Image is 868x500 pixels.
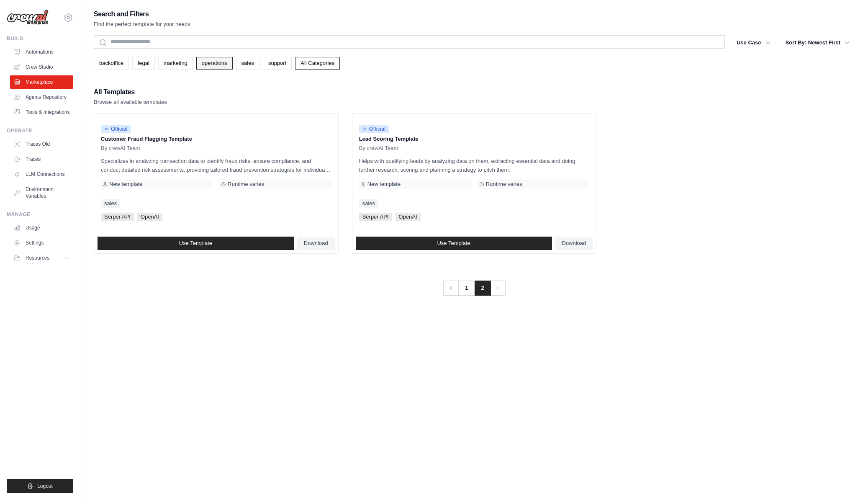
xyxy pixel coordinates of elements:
a: Usage [10,221,73,235]
img: Logo [7,10,49,26]
button: Use Case [732,35,776,50]
p: Lead Scoring Template [359,135,590,143]
p: Helps with qualifying leads by analyzing data on them, extracting essential data and doing furthe... [359,157,590,174]
a: Settings [10,236,73,250]
span: New template [109,181,142,188]
span: Use Template [179,240,212,247]
a: Automations [10,45,73,59]
button: Logout [7,479,73,493]
a: support [263,57,292,70]
a: backoffice [94,57,129,70]
div: Manage [7,211,73,218]
span: Official [101,125,131,133]
span: OpenAI [137,213,162,221]
a: sales [359,199,378,208]
a: Use Template [356,237,552,250]
a: Use Template [98,237,294,250]
div: Operate [7,127,73,134]
span: Runtime varies [486,181,522,188]
span: Resources [26,255,49,261]
span: Serper API [359,213,392,221]
span: By crewAI Team [359,145,398,152]
a: sales [236,57,259,70]
a: LLM Connections [10,168,73,181]
a: 1 [458,281,475,296]
span: Logout [37,483,53,490]
a: Tools & Integrations [10,106,73,119]
span: New template [367,181,401,188]
a: Environment Variables [10,183,73,203]
div: Build [7,35,73,42]
span: Download [562,240,586,247]
nav: Pagination [443,281,505,296]
a: Crew Studio [10,60,73,74]
a: sales [101,199,120,208]
p: Specializes in analyzing transaction data to identify fraud risks, ensure compliance, and conduct... [101,157,331,174]
span: Use Template [437,240,470,247]
span: 2 [475,281,491,296]
a: Traces Old [10,137,73,151]
a: Traces [10,152,73,166]
a: Download [297,237,335,250]
a: Marketplace [10,75,73,89]
button: Sort By: Newest First [781,35,855,50]
h2: All Templates [94,86,167,98]
a: Download [555,237,593,250]
h2: Search and Filters [94,8,190,20]
p: Customer Fraud Flagging Template [101,135,331,143]
a: marketing [158,57,193,70]
a: legal [132,57,154,70]
a: operations [196,57,233,70]
p: Browse all available templates [94,98,167,106]
span: OpenAI [395,213,421,221]
span: Download [304,240,328,247]
a: Agents Repository [10,90,73,104]
span: Runtime varies [228,181,264,188]
span: By crewAI Team [101,145,140,152]
a: All Categories [295,57,340,70]
span: Serper API [101,213,134,221]
span: Official [359,125,389,133]
button: Resources [10,251,73,265]
p: Find the perfect template for your needs [94,20,190,28]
